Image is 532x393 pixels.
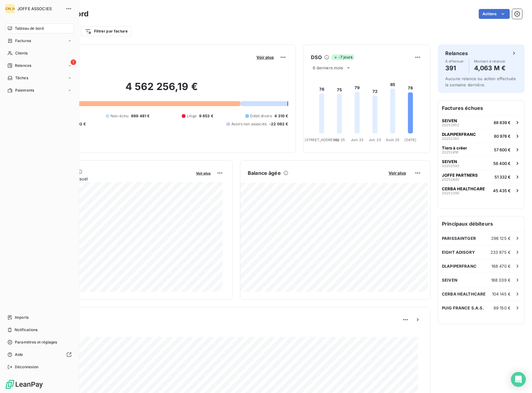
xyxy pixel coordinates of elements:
span: Paramètres et réglages [15,339,57,345]
span: Litige [187,113,197,119]
h6: DSO [311,54,321,61]
span: 233 875 € [491,250,511,255]
span: Paiements [15,88,34,93]
tspan: Juil. 25 [369,138,381,142]
span: 45 435 € [493,188,511,193]
span: 20252593 [442,164,459,168]
span: SEIVEN [442,159,457,164]
span: Clients [15,50,28,56]
tspan: [STREET_ADDRESS] [305,138,338,142]
span: Chiffre d'affaires mensuel [35,175,192,182]
span: 57 600 € [494,147,511,152]
img: Logo LeanPay [5,379,43,389]
h6: Balance âgée [248,169,281,177]
span: Tableau de bord [15,26,44,31]
button: Voir plus [255,54,276,60]
button: SEIVEN2025295288 839 € [438,115,524,129]
h2: 4 562 256,19 € [35,80,288,99]
h6: Principaux débiteurs [438,216,524,231]
span: 56 400 € [493,161,511,166]
span: 20252840 [442,178,459,181]
span: Notifications [15,327,37,333]
span: Imports [15,315,28,320]
span: Tâches [15,75,28,81]
tspan: Août 25 [386,138,399,142]
span: 80 978 € [494,134,511,139]
span: Non-échu [111,113,129,119]
span: DLAPIPERFRANC [442,264,477,269]
span: CERBA HEALTHCARE [442,186,485,191]
span: 104 145 € [492,292,511,296]
span: Relances [15,63,31,68]
span: Voir plus [256,55,274,60]
h6: Relances [445,50,468,57]
span: 69 150 € [494,305,511,310]
span: CERBA HEALTHCARE [442,292,486,296]
span: Tiers à créer [442,145,467,150]
span: 6 derniers mois [313,65,343,70]
span: 20252419 [442,150,458,154]
span: 1 [71,59,76,65]
span: 899 481 € [131,113,150,119]
span: 4 310 € [274,113,288,119]
span: Voir plus [196,171,211,175]
span: Avoirs non associés [231,121,267,127]
span: 20252382 [442,137,459,140]
h6: Factures échues [438,101,524,115]
span: 20252952 [442,123,459,127]
tspan: Juin 25 [351,138,364,142]
span: DLAPIPERFRANC [442,132,476,137]
span: -22 082 € [269,121,288,127]
div: [PERSON_NAME] [5,4,15,14]
span: EIGHT ADISORY [442,250,475,255]
span: Aide [15,352,23,357]
span: SEIVEN [442,118,457,123]
h4: 391 [445,63,464,73]
span: Aucune relance ou action effectuée la semaine dernière. [445,76,516,87]
button: Filtrer par facture [81,26,132,36]
span: 296 125 € [491,236,511,241]
button: Tiers à créer2025241957 600 € [438,143,524,156]
span: SEIVEN [442,278,457,283]
div: Open Intercom Messenger [511,372,526,387]
span: 51 332 € [495,175,511,179]
button: Actions [479,9,510,19]
button: JOFFE PARTNERS2025284051 332 € [438,170,524,184]
span: 88 839 € [494,120,511,125]
span: À effectuer [445,59,464,63]
span: -7 jours [332,54,354,60]
span: 168 470 € [491,264,511,269]
button: DLAPIPERFRANC2025238280 978 € [438,129,524,143]
button: CERBA HEALTHCARE2025329045 435 € [438,184,524,197]
span: JOFFE PARTNERS [442,173,478,178]
span: Débit divers [250,113,272,119]
span: JOFFE ASSOCIES [17,6,62,11]
h4: 4,063 M € [474,63,506,73]
tspan: [DATE] [405,138,416,142]
span: PARISSAINTGER [442,236,476,241]
span: Factures [15,38,31,44]
span: 20253290 [442,191,459,195]
span: Montant à relancer [474,59,506,63]
span: PUIG FRANCE S.A.S. [442,305,484,310]
button: Voir plus [194,170,212,176]
button: SEIVEN2025259356 400 € [438,156,524,170]
a: Aide [5,350,74,360]
span: 168 039 € [491,278,511,283]
span: 9 853 € [199,113,213,119]
tspan: Mai 25 [334,138,345,142]
button: Voir plus [387,170,408,176]
span: Voir plus [389,171,406,175]
span: Déconnexion [15,364,39,370]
